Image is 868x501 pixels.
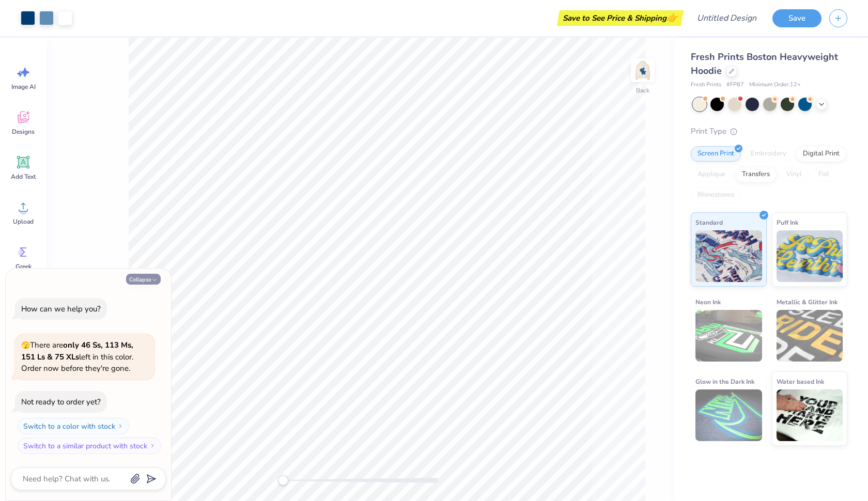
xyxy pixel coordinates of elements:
[691,167,732,182] div: Applique
[126,274,161,285] button: Collapse
[117,423,123,429] img: Switch to a color with stock
[695,296,721,307] span: Neon Ink
[735,167,777,182] div: Transfers
[12,128,35,136] span: Designs
[689,8,765,28] input: Untitled Design
[744,146,793,162] div: Embroidery
[777,296,838,307] span: Metallic & Glitter Ink
[632,60,653,81] img: Back
[691,146,741,162] div: Screen Print
[21,304,101,314] div: How can we help you?
[777,376,824,387] span: Water based Ink
[21,397,101,407] div: Not ready to order yet?
[21,340,133,373] span: There are left in this color. Order now before they're gone.
[812,167,836,182] div: Foil
[691,81,721,89] span: Fresh Prints
[21,340,133,362] strong: only 46 Ss, 113 Ms, 151 Ls & 75 XLs
[691,126,847,137] div: Print Type
[11,173,36,181] span: Add Text
[16,262,32,271] span: Greek
[796,146,846,162] div: Digital Print
[695,217,723,228] span: Standard
[777,230,843,282] img: Puff Ink
[278,475,288,486] div: Accessibility label
[780,167,809,182] div: Vinyl
[667,11,678,24] span: 👉
[749,81,801,89] span: Minimum Order: 12 +
[149,443,156,449] img: Switch to a similar product with stock
[695,230,762,282] img: Standard
[777,217,798,228] span: Puff Ink
[13,217,34,226] span: Upload
[726,81,744,89] span: # FP87
[695,376,754,387] span: Glow in the Dark Ink
[636,86,649,95] div: Back
[772,9,822,27] button: Save
[777,389,843,441] img: Water based Ink
[777,310,843,362] img: Metallic & Glitter Ink
[11,83,36,91] span: Image AI
[695,389,762,441] img: Glow in the Dark Ink
[18,437,161,454] button: Switch to a similar product with stock
[691,187,741,203] div: Rhinestones
[21,340,30,350] span: 🫣
[695,310,762,362] img: Neon Ink
[691,51,838,77] span: Fresh Prints Boston Heavyweight Hoodie
[18,418,129,434] button: Switch to a color with stock
[560,10,681,26] div: Save to See Price & Shipping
